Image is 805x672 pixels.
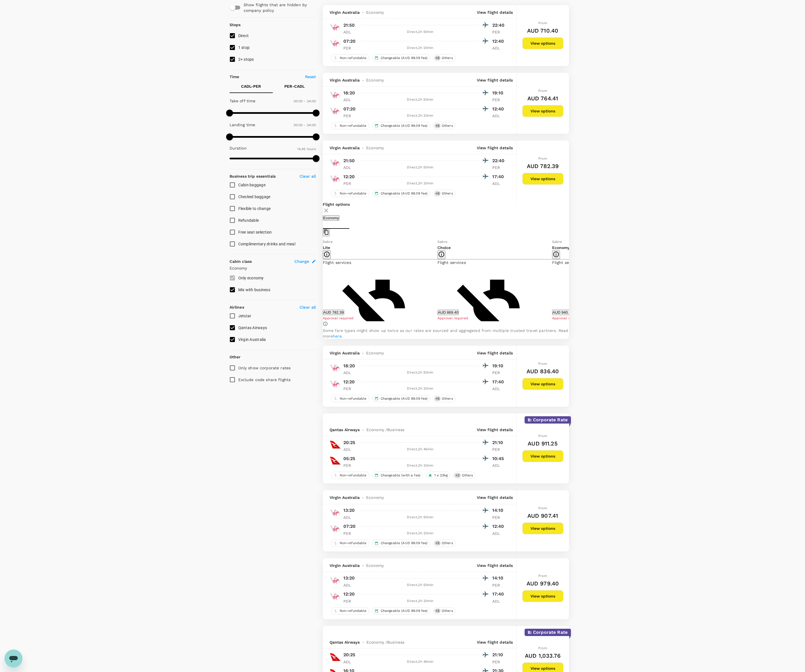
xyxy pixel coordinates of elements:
[492,523,506,530] p: 12:40
[330,651,341,663] img: QF
[361,181,480,186] div: Direct , 3h 20min
[238,33,249,38] span: Direct
[361,582,480,588] div: Direct , 2h 50min
[432,473,450,478] span: 1 x 23kg
[330,157,341,168] img: VA
[434,541,441,546] span: + 5
[527,94,558,103] h6: AUD 764.41
[522,590,563,602] button: View options
[477,77,513,83] p: View flight details
[366,639,387,645] span: Economy /
[366,427,387,433] span: Economy /
[492,455,506,462] p: 10:45
[366,145,384,151] span: Economy
[331,122,369,129] div: Non-refundable
[538,89,547,93] span: From
[343,165,357,170] p: ADL
[492,165,506,170] p: PER
[492,22,506,29] p: 22:40
[378,191,430,196] span: Changeable (AUD 99.09 fee)
[297,147,316,151] span: 14.45 hours
[238,325,267,330] span: Qantas Airways
[477,639,513,645] p: View flight details
[331,190,369,197] div: Non-refundable
[437,316,468,320] span: Approval required
[360,10,366,15] span: -
[492,507,506,514] p: 14:10
[300,173,316,179] p: Clear all
[522,450,563,462] button: View options
[439,191,455,196] span: Others
[372,190,430,197] div: Changeable (AUD 99.09 fee)
[343,515,357,520] p: ADL
[230,98,256,104] p: Take off time
[533,629,568,636] p: Corporate Rate
[238,206,271,211] span: Flexible to change
[366,495,384,500] span: Economy
[343,113,357,119] p: PER
[492,598,506,604] p: ADL
[230,74,239,80] p: Time
[477,10,513,15] p: View flight details
[230,174,276,178] strong: Business trip essentials
[343,379,355,385] p: 12:20
[387,639,404,645] span: Business
[492,370,506,375] p: PER
[360,495,366,500] span: -
[538,506,547,510] span: From
[331,540,369,547] div: Non-refundable
[238,242,295,246] span: Complimentary drinks and meal
[366,350,384,356] span: Economy
[439,541,455,546] span: Others
[230,354,241,360] p: Other
[538,434,547,438] span: From
[533,417,568,423] p: Corporate Rate
[323,328,569,339] p: Some fare types might show up twice as our rates are sourced and aggregated from multiple trusted...
[343,29,357,35] p: ADL
[426,472,450,479] div: 1 x 23kg
[378,608,430,613] span: Changeable (AUD 99.09 fee)
[294,123,316,127] span: 00:00 - 24:00
[361,463,480,469] div: Direct , 3h 20min
[330,455,341,466] img: QF
[361,659,480,665] div: Direct , 2h 45min
[361,447,480,452] div: Direct , 2h 45min
[238,276,264,280] span: Only economy
[343,531,357,536] p: PER
[552,316,583,320] span: Approval required
[330,350,360,356] span: Virgin Australia
[343,455,355,462] p: 05:25
[230,122,255,128] p: Landing time
[492,173,506,180] p: 17:40
[366,563,384,568] span: Economy
[330,38,341,49] img: VA
[360,145,366,151] span: -
[378,473,423,478] span: Changeable (with a fee)
[528,439,558,448] h6: AUD 911.25
[492,651,506,658] p: 21:10
[378,396,430,401] span: Changeable (AUD 99.09 fee)
[361,598,480,604] div: Direct , 3h 20min
[330,575,341,586] img: VA
[330,77,360,83] span: Virgin Australia
[323,310,344,315] button: AUD 782.39
[437,260,466,265] span: Flight services
[492,379,506,385] p: 17:40
[230,259,252,264] strong: Cabin class
[538,21,547,25] span: From
[330,507,341,518] img: VA
[238,194,271,199] span: Checked baggage
[439,608,455,613] span: Others
[439,396,455,401] span: Others
[454,473,461,478] span: + 3
[434,608,441,613] span: + 5
[343,45,357,51] p: PER
[330,173,341,184] img: VA
[492,575,506,582] p: 14:10
[492,181,506,186] p: ADL
[323,245,437,250] p: Lite
[330,89,341,101] img: VA
[492,463,506,468] p: ADL
[323,316,354,320] span: Approval required
[343,22,355,29] p: 21:50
